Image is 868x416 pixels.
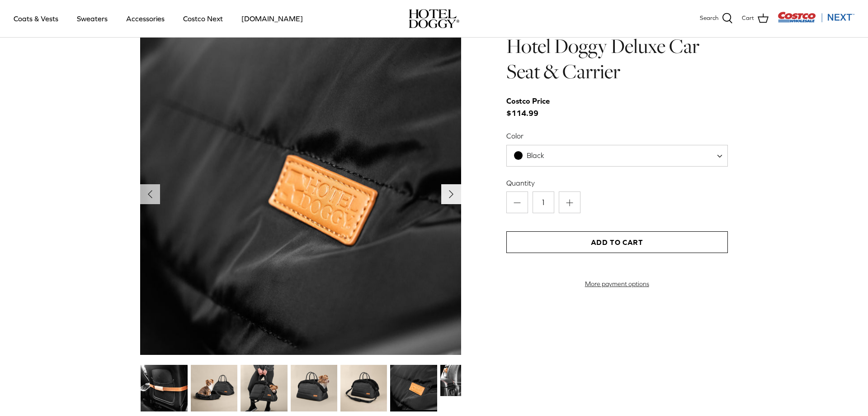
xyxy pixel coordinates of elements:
a: Accessories [118,3,173,34]
a: Sweaters [69,3,116,34]
span: Search [700,14,718,23]
label: Quantity [506,178,728,188]
a: Coats & Vests [5,3,66,34]
a: hoteldoggy.com hoteldoggycom [409,9,459,28]
span: Black [507,151,563,160]
span: Cart [742,14,754,23]
a: Costco Next [175,3,231,34]
button: Add to Cart [506,231,728,253]
img: Costco Next [778,11,854,23]
button: Next [441,184,461,204]
h1: Hotel Doggy Deluxe Car Seat & Carrier [506,33,728,85]
a: Cart [742,13,769,24]
div: Costco Price [506,95,550,107]
a: Visit Costco Next [778,17,854,24]
label: Color [506,131,728,141]
a: More payment options [506,280,728,288]
img: hoteldoggycom [409,9,459,28]
input: Quantity [533,191,554,213]
span: Black [506,145,728,167]
a: [DOMAIN_NAME] [233,3,311,34]
span: $114.99 [506,95,559,120]
a: Search [700,13,733,24]
button: Previous [140,184,160,204]
span: Black [527,151,544,159]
